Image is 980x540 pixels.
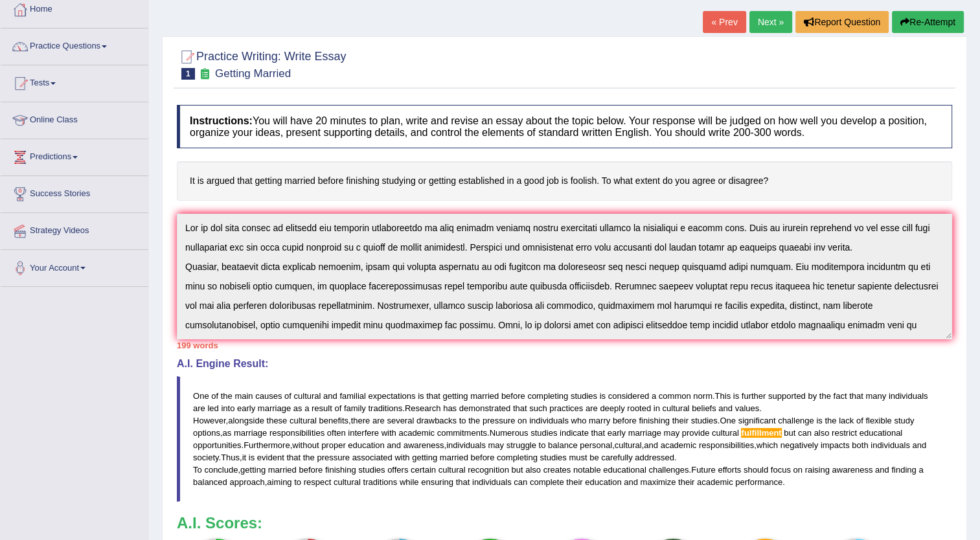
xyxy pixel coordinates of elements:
[488,440,504,450] span: may
[352,453,393,462] span: associated
[327,428,346,438] span: often
[193,416,226,425] span: However
[1,28,148,61] a: Practice Questions
[640,477,676,487] span: maximize
[207,403,218,413] span: led
[601,453,632,462] span: carefully
[639,416,670,425] span: finishing
[849,391,863,401] span: that
[177,376,952,502] blockquote: . . . , , . , . . , , , , , . , . , . , .
[819,391,831,401] span: the
[321,440,346,450] span: proper
[757,440,778,450] span: which
[580,440,612,450] span: personal
[193,453,219,462] span: society
[221,391,233,401] span: the
[221,453,240,462] span: Thus
[363,477,397,487] span: traditions
[249,453,255,462] span: is
[529,403,547,413] span: such
[518,416,527,425] span: on
[237,403,255,413] span: early
[181,68,195,80] span: 1
[778,416,814,425] span: challenge
[733,391,739,401] span: is
[635,453,674,462] span: addressed
[742,391,766,401] span: further
[286,453,301,462] span: that
[744,465,768,475] span: should
[527,391,568,401] span: completing
[1,139,148,172] a: Predictions
[440,453,468,462] span: married
[648,465,689,475] span: challenges
[691,465,716,475] span: Future
[661,440,697,450] span: academic
[839,416,854,425] span: lack
[912,440,926,450] span: and
[832,428,857,438] span: restrict
[608,428,626,438] span: early
[825,416,836,425] span: the
[507,440,536,450] span: struggle
[258,403,291,413] span: marriage
[821,440,850,450] span: impacts
[738,416,776,425] span: significant
[304,477,332,487] span: respect
[190,115,253,126] b: Instructions:
[918,465,923,475] span: a
[833,391,847,401] span: fact
[529,416,569,425] span: individuals
[193,391,209,401] span: One
[323,391,337,401] span: and
[339,391,365,401] span: familial
[268,465,297,475] span: married
[177,105,952,148] h4: You will have 20 minutes to plan, write and revise an essay about the topic below. Your response ...
[865,416,891,425] span: flexible
[198,68,212,80] small: Exam occurring question
[317,453,350,462] span: pressure
[398,428,435,438] span: academic
[798,428,812,438] span: can
[603,465,646,475] span: educational
[416,416,457,425] span: drawbacks
[255,391,282,401] span: causes
[177,358,952,370] h4: A.I. Engine Result:
[768,391,806,401] span: supported
[714,391,731,401] span: This
[781,440,819,450] span: negatively
[459,416,466,425] span: to
[566,477,582,487] span: their
[771,465,791,475] span: focus
[569,453,587,462] span: must
[1,102,148,135] a: Online Class
[530,477,564,487] span: complete
[659,391,691,401] span: common
[513,403,527,413] span: that
[814,428,829,438] span: also
[303,453,315,462] span: the
[663,428,679,438] span: may
[244,440,290,450] span: Furthermore
[242,453,247,462] span: it
[418,391,424,401] span: is
[805,465,830,475] span: raising
[368,391,415,401] span: expectations
[586,403,598,413] span: are
[404,440,444,450] span: awareness
[543,465,571,475] span: creates
[652,391,656,401] span: a
[293,403,302,413] span: as
[692,403,716,413] span: beliefs
[795,11,889,33] button: Report Question
[412,453,437,462] span: getting
[334,403,341,413] span: of
[1,65,148,98] a: Tests
[443,403,457,413] span: has
[808,391,817,401] span: by
[348,428,379,438] span: interfere
[573,465,601,475] span: notable
[292,440,319,450] span: without
[627,403,651,413] span: rooted
[193,465,202,475] span: To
